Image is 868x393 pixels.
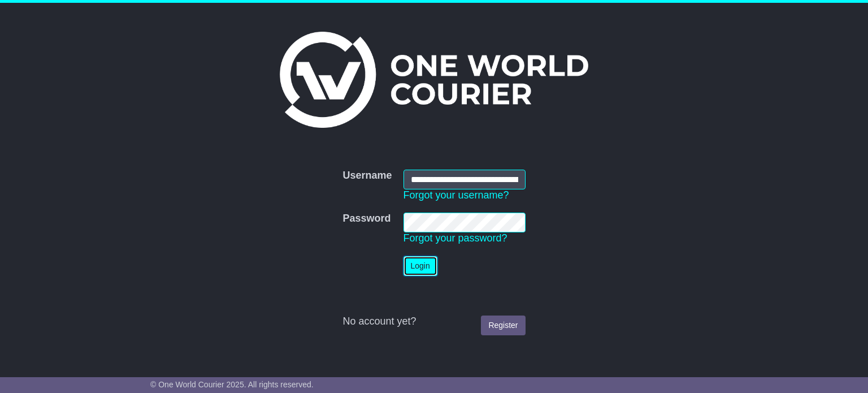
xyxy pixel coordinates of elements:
label: Username [342,170,392,182]
label: Password [342,213,390,225]
a: Register [481,316,525,335]
span: © One World Courier 2025. All rights reserved. [150,380,314,389]
div: No account yet? [342,316,525,328]
a: Forgot your username? [403,189,509,201]
a: Forgot your password? [403,232,507,244]
img: One World [280,32,588,128]
button: Login [403,256,437,276]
